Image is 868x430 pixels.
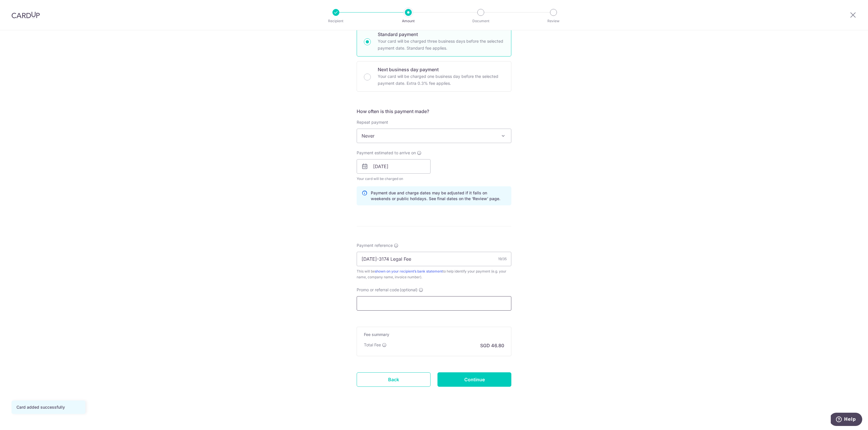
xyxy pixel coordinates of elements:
[400,287,418,293] span: (optional)
[532,18,575,24] p: Review
[357,150,416,156] span: Payment estimated to arrive on
[357,268,511,280] div: This will be to help identify your payment (e.g. your name, company name, invoice number).
[357,176,431,182] span: Your card will be charged on
[498,256,507,262] div: 19/35
[357,287,399,293] span: Promo or referral code
[357,129,511,143] span: Never
[357,119,388,125] label: Repeat payment
[315,18,357,24] p: Recipient
[364,332,504,337] h5: Fee summary
[12,12,40,18] img: CardUp
[375,269,443,273] a: shown on your recipient’s bank statement
[357,372,431,387] a: Back
[378,31,504,38] p: Standard payment
[357,159,431,174] input: DD / MM / YYYY
[831,413,862,427] iframe: Opens a widget where you can find more information
[437,372,511,387] input: Continue
[480,342,504,349] p: SGD 46.80
[364,342,381,348] p: Total Fee
[16,404,81,410] div: Card added successfully
[357,129,511,143] span: Never
[378,73,504,87] p: Your card will be charged one business day before the selected payment date. Extra 0.3% fee applies.
[357,108,511,115] h5: How often is this payment made?
[387,18,430,24] p: Amount
[378,66,504,73] p: Next business day payment
[371,190,506,202] p: Payment due and charge dates may be adjusted if it falls on weekends or public holidays. See fina...
[459,18,502,24] p: Document
[357,243,393,248] span: Payment reference
[378,38,504,52] p: Your card will be charged three business days before the selected payment date. Standard fee appl...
